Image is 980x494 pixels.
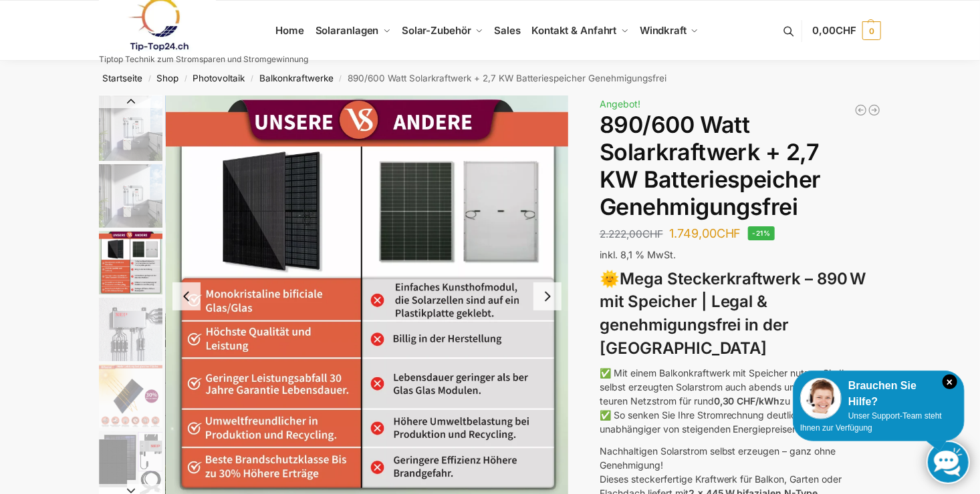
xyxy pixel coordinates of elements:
a: 0,00CHF 0 [813,11,881,51]
li: 5 / 12 [96,362,162,429]
a: Photovoltaik [193,73,245,83]
div: Brauchen Sie Hilfe? [800,378,957,410]
strong: Mega Steckerkraftwerk – 890 W mit Speicher | Legal & genehmigungsfrei in der [GEOGRAPHIC_DATA] [600,269,866,358]
img: Customer service [800,378,842,419]
a: Sales [489,1,526,61]
button: Next slide [533,282,562,310]
button: Previous slide [99,95,162,108]
a: Windkraft [634,1,705,61]
span: Windkraft [640,24,687,37]
span: 0 [862,21,881,40]
p: Tiptop Technik zum Stromsparen und Stromgewinnung [99,55,308,63]
li: 4 / 12 [96,296,162,362]
p: ✅ Mit einem Balkonkraftwerk mit Speicher nutzen Sie Ihren selbst erzeugten Solarstrom auch abends... [600,366,881,436]
h1: 890/600 Watt Solarkraftwerk + 2,7 KW Batteriespeicher Genehmigungsfrei [600,111,881,220]
i: Schließen [943,375,957,389]
span: CHF [642,228,663,240]
span: -21% [748,226,775,240]
img: Balkonkraftwerk mit 2,7kw Speicher [99,95,162,161]
a: Solar-Zubehör [396,1,489,61]
span: inkl. 8,1 % MwSt. [600,249,676,260]
nav: Breadcrumb [76,61,905,95]
a: Solaranlagen [310,1,396,61]
button: Previous slide [172,282,201,310]
span: / [245,73,259,84]
span: Solaranlagen [316,24,379,37]
span: CHF [836,24,856,37]
a: Balkonkraftwerk 890 Watt Solarmodulleistung mit 2kW/h Zendure Speicher [868,103,881,117]
span: 0,00 [813,24,856,37]
h3: 🌞 [600,268,881,360]
a: Startseite [102,73,142,83]
a: Balkonkraftwerke [259,73,334,83]
a: Balkonkraftwerk 600/810 Watt Fullblack [854,103,868,117]
bdi: 2.222,00 [600,228,663,240]
span: Solar-Zubehör [402,24,471,37]
a: Shop [156,73,178,83]
span: / [142,73,156,84]
li: 3 / 12 [96,229,162,296]
strong: 0,30 CHF/kWh [714,395,780,407]
span: CHF [717,226,741,240]
li: 2 / 12 [96,162,162,229]
img: Bificial 30 % mehr Leistung [99,364,162,428]
span: / [334,73,348,84]
img: BDS1000 [99,298,162,361]
a: Kontakt & Anfahrt [526,1,634,61]
li: 1 / 12 [96,95,162,162]
img: Bificial im Vergleich zu billig Modulen [99,231,162,294]
img: Balkonkraftwerk mit 2,7kw Speicher [99,164,162,228]
span: Kontakt & Anfahrt [531,24,616,37]
span: / [178,73,193,84]
span: Angebot! [600,98,640,109]
span: Unser Support-Team steht Ihnen zur Verfügung [800,411,942,433]
bdi: 1.749,00 [669,226,741,240]
span: Sales [494,24,521,37]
